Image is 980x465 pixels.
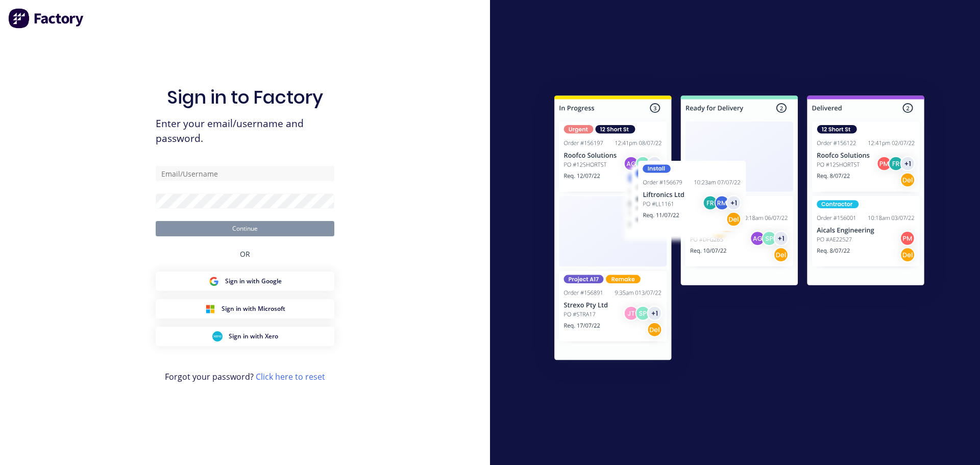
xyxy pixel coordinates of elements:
[225,277,282,286] span: Sign in with Google
[165,371,325,383] span: Forgot your password?
[156,299,334,319] button: Microsoft Sign inSign in with Microsoft
[156,272,334,291] button: Google Sign inSign in with Google
[156,327,334,346] button: Xero Sign inSign in with Xero
[156,116,334,146] span: Enter your email/username and password.
[532,75,947,384] img: Sign in
[167,86,323,108] h1: Sign in to Factory
[205,304,215,314] img: Microsoft Sign in
[156,166,334,181] input: Email/Username
[240,236,250,272] div: OR
[256,371,325,382] a: Click here to reset
[212,331,223,341] img: Xero Sign in
[156,221,334,236] button: Continue
[229,332,278,341] span: Sign in with Xero
[8,8,85,29] img: Factory
[209,276,219,286] img: Google Sign in
[222,304,285,313] span: Sign in with Microsoft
